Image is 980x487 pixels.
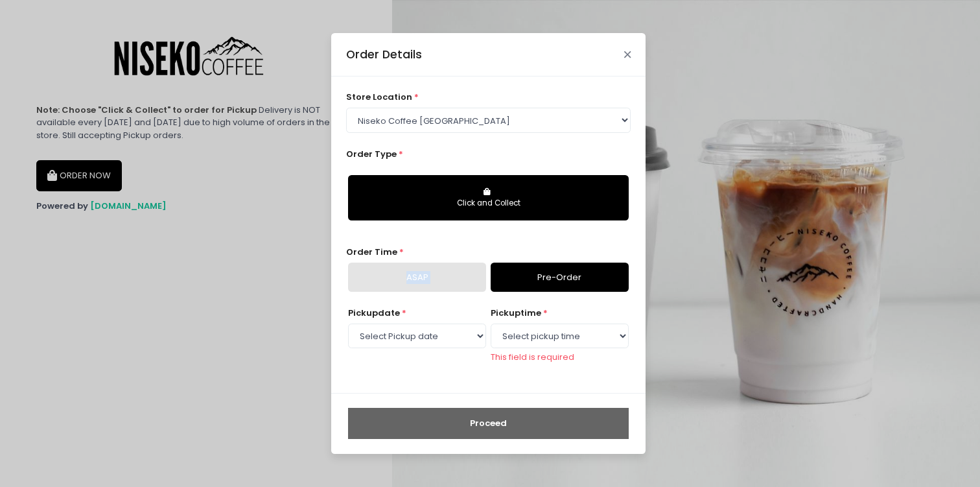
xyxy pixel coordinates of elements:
[346,246,397,258] span: Order Time
[624,51,631,58] button: Close
[491,351,629,364] div: This field is required
[357,198,620,209] div: Click and Collect
[348,175,629,220] button: Click and Collect
[346,91,412,103] span: store location
[348,307,400,319] span: Pickup date
[346,46,422,63] div: Order Details
[491,263,629,292] a: Pre-Order
[491,307,541,319] span: pickup time
[348,408,629,439] button: Proceed
[346,148,397,160] span: Order Type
